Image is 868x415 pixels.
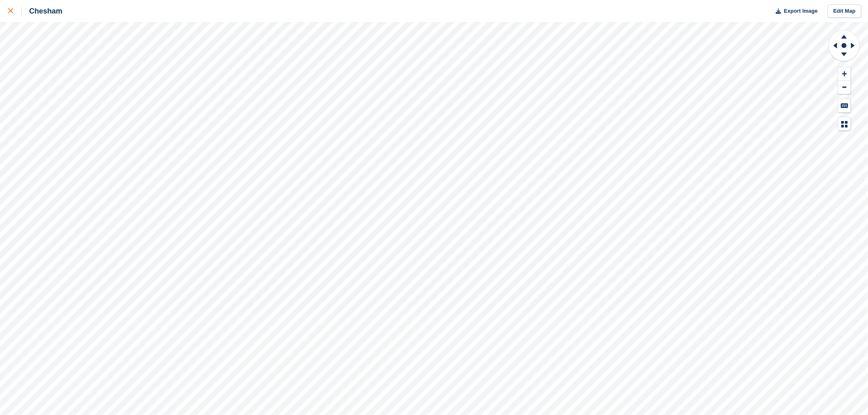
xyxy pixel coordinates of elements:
[828,5,861,18] a: Edit Map
[771,5,818,18] button: Export Image
[838,99,851,112] button: Keyboard Shortcuts
[784,7,818,15] span: Export Image
[838,117,851,131] button: Map Legend
[838,67,851,81] button: Zoom In
[838,81,851,94] button: Zoom Out
[22,6,62,16] div: Chesham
